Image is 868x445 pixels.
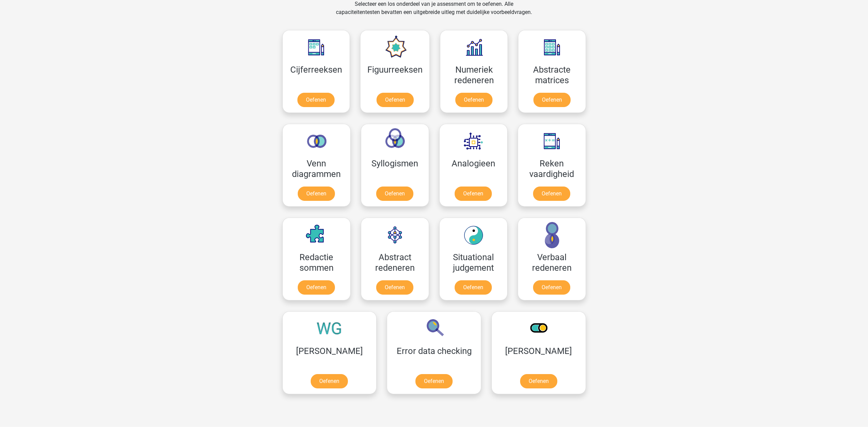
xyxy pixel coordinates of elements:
[311,374,348,388] a: Oefenen
[376,187,413,201] a: Oefenen
[533,187,570,201] a: Oefenen
[533,280,570,295] a: Oefenen
[455,187,492,201] a: Oefenen
[297,93,335,107] a: Oefenen
[455,93,492,107] a: Oefenen
[520,374,557,388] a: Oefenen
[376,280,413,295] a: Oefenen
[533,93,571,107] a: Oefenen
[377,93,414,107] a: Oefenen
[298,187,335,201] a: Oefenen
[415,374,453,388] a: Oefenen
[298,280,335,295] a: Oefenen
[455,280,492,295] a: Oefenen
